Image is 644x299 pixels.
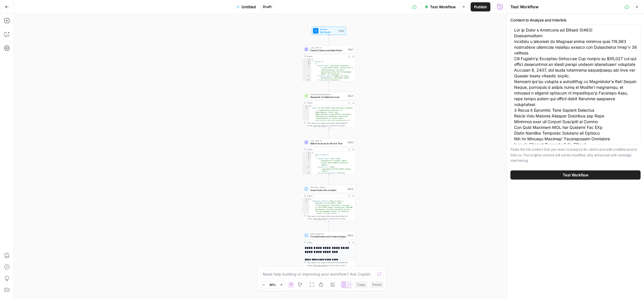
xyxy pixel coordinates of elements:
span: Toggle code folding, rows 3 through 8 [309,63,311,65]
div: 1 [303,198,309,200]
div: 1 [303,58,311,60]
div: Output [307,55,346,58]
span: Toggle code folding, rows 1 through 568 [309,58,311,60]
button: Publish [471,2,490,11]
span: 60% [270,282,276,287]
div: 1 [303,105,309,107]
span: Toggle code folding, rows 2 through 567 [309,61,311,63]
div: Inputs [338,29,344,32]
g: Edge from start to step_1 [328,35,330,45]
g: Edge from step_3 to step_4 [328,174,330,184]
span: Insert Links Into Content [310,188,346,192]
div: 6 [303,79,311,81]
div: 2 [303,61,311,63]
span: Draft [263,4,272,9]
div: Output [307,241,346,244]
div: 5 [303,75,311,79]
div: LLM · GPT-4.1Extract Claims and Data PointsStep 1Output{ "claims":[ { "anchor_text":"Starting a b... [302,45,355,82]
div: 3 [303,156,311,158]
div: Step 2 [347,94,354,97]
button: Test Workflow [510,170,641,180]
div: Output [307,194,346,197]
div: Output [307,148,346,151]
div: Step 5 [347,234,354,237]
span: Toggle code folding, rows 1 through 3 [307,198,309,200]
div: 7 [303,81,311,93]
g: Edge from step_1 to step_2 [328,81,330,91]
g: Edge from step_2 to step_3 [328,128,330,138]
div: Perplexity Deep ResearchResearch Credible SourcesStep 2Output{ "body":"# [US_STATE] Small Busines... [302,92,355,128]
span: Extract Claims and Data Points [310,49,346,52]
button: Paste [370,281,384,288]
span: Write Liquid Text [310,233,346,235]
div: Output [307,101,346,104]
div: Step 4 [347,187,354,190]
span: Publish [474,4,487,10]
span: Copy the output [313,125,326,127]
span: LLM · GPT-4.1 [310,139,346,142]
button: Copy [354,281,368,288]
span: LLM · GPT-4.1 [310,46,346,49]
span: Copy [357,282,365,287]
button: Untitled [233,2,259,11]
span: Perplexity Deep Research [310,93,346,96]
span: Match Sources to Anchor Text [310,142,346,145]
div: Run Code · PythonInsert Links Into ContentStep 4Output{ "enhanced_content":"How to Start a Busine... [302,185,355,221]
label: Content to Analyze and Interlink [510,17,641,23]
div: Step 3 [347,141,354,144]
span: Toggle code folding, rows 3 through 8 [309,156,311,158]
g: Edge from step_4 to step_5 [328,221,330,231]
div: LLM · GPT-4.1Match Sources to Anchor TextStep 3Output{ "links_to_add":[ { "anchor_text":"the rece... [302,138,355,175]
span: Test Workflow [430,4,456,10]
div: WorkflowSet InputsInputs [302,27,355,35]
div: This output is too large & has been abbreviated for review. to view the full content. [307,261,354,267]
p: Paste the full content that you want to analyze for claims and add credible source links to. The ... [510,147,641,164]
span: Toggle code folding, rows 1 through 322 [309,152,311,154]
div: 2 [303,154,311,156]
div: This output is too large & has been abbreviated for review. to view the full content. [307,215,354,220]
div: 6 [303,172,311,188]
span: Research Credible Sources [310,95,346,99]
div: Step 1 [348,48,354,51]
div: 5 [303,166,311,172]
span: Test Workflow [563,172,588,178]
div: 4 [303,158,311,166]
div: This output is too large & has been abbreviated for review. to view the full content. [307,122,354,127]
span: Toggle code folding, rows 1 through 3 [307,105,309,107]
span: Set Inputs [320,30,337,34]
span: Paste [372,282,382,287]
div: 1 [303,152,311,154]
span: Copy the output [313,264,326,266]
button: Test Workflow [421,2,459,11]
span: Format Enhanced Content Output [310,235,346,238]
div: 4 [303,65,311,75]
span: Workflow [320,28,337,31]
span: Copy the output [313,218,326,220]
span: Untitled [241,4,256,10]
div: 3 [303,63,311,65]
span: Toggle code folding, rows 2 through 321 [309,154,311,156]
span: Run Code · Python [310,186,346,189]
